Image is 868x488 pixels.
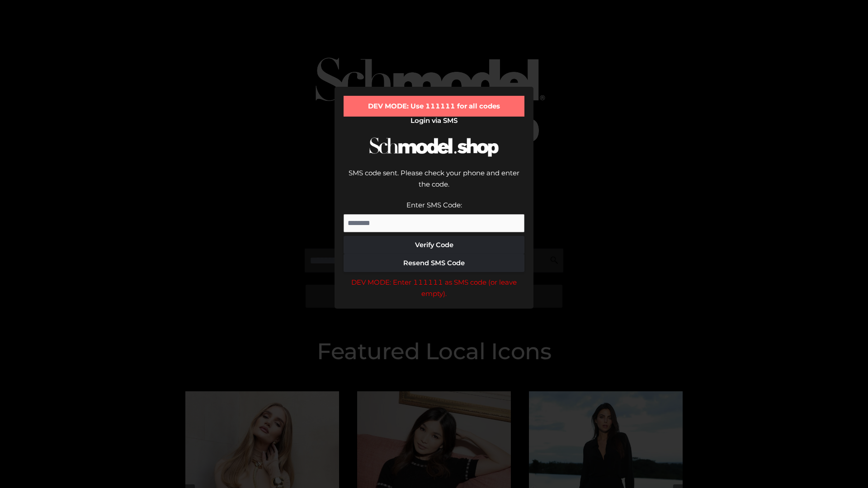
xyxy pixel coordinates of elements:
[344,96,524,117] div: DEV MODE: Use 111111 for all codes
[344,117,524,125] h2: Login via SMS
[344,277,524,300] div: DEV MODE: Enter 111111 as SMS code (or leave empty).
[344,167,524,199] div: SMS code sent. Please check your phone and enter the code.
[366,129,502,165] img: Schmodel Logo
[344,236,524,254] button: Verify Code
[406,201,462,209] label: Enter SMS Code:
[344,254,524,272] button: Resend SMS Code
